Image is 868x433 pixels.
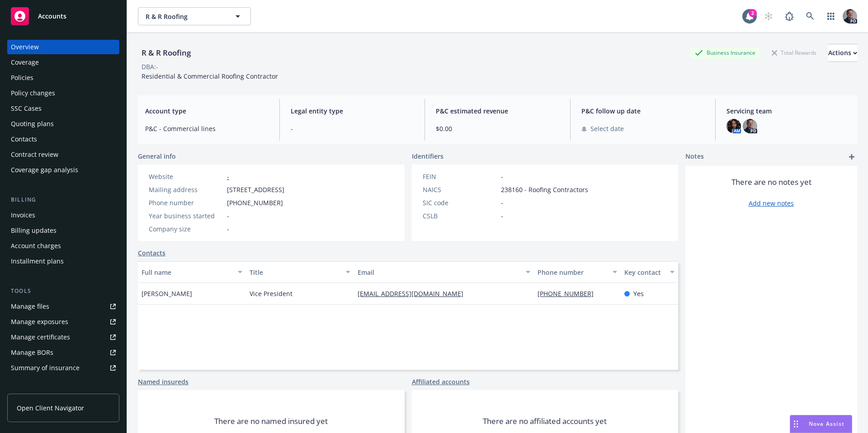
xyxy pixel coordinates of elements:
[749,198,794,208] a: Add new notes
[624,268,665,277] div: Key contact
[7,117,119,131] a: Quoting plans
[423,185,497,194] div: NAICS
[846,151,857,162] a: add
[423,172,497,181] div: FEIN
[749,9,757,17] div: 2
[11,299,49,314] div: Manage files
[138,261,246,283] button: Full name
[7,223,119,238] a: Billing updates
[780,7,798,25] a: Report a Bug
[590,124,624,133] span: Select date
[7,345,119,360] a: Manage BORs
[38,13,66,20] span: Accounts
[149,211,223,221] div: Year business started
[246,261,354,283] button: Title
[483,416,607,427] span: There are no affiliated accounts yet
[538,268,607,277] div: Phone number
[17,403,84,413] span: Open Client Navigator
[149,172,223,181] div: Website
[291,124,414,133] span: -
[7,147,119,162] a: Contract review
[412,377,470,386] a: Affiliated accounts
[250,289,292,298] span: Vice President
[146,12,224,21] span: R & R Roofing
[828,44,857,62] button: Actions
[7,71,119,85] a: Policies
[142,72,278,80] span: Residential & Commercial Roofing Contractor
[11,132,37,146] div: Contacts
[501,198,503,207] span: -
[227,172,229,181] a: -
[759,7,778,25] a: Start snowing
[7,361,119,375] a: Summary of insurance
[7,239,119,253] a: Account charges
[501,185,588,194] span: 238160 - Roofing Contractors
[843,9,857,24] img: photo
[142,268,232,277] div: Full name
[358,268,520,277] div: Email
[501,172,503,181] span: -
[726,106,850,116] span: Servicing team
[7,4,119,29] a: Accounts
[633,289,644,298] span: Yes
[11,223,57,238] div: Billing updates
[354,261,534,283] button: Email
[149,198,223,207] div: Phone number
[138,377,189,386] a: Named insureds
[731,177,811,188] span: There are no notes yet
[11,40,39,54] div: Overview
[436,124,559,133] span: $0.00
[11,71,33,85] div: Policies
[11,315,68,329] div: Manage exposures
[11,330,70,344] div: Manage certificates
[11,147,58,162] div: Contract review
[145,106,269,116] span: Account type
[227,211,229,221] span: -
[743,119,757,133] img: photo
[11,345,53,360] div: Manage BORs
[423,198,497,207] div: SIC code
[7,315,119,329] a: Manage exposures
[436,106,559,116] span: P&C estimated revenue
[7,55,119,70] a: Coverage
[358,289,471,298] a: [EMAIL_ADDRESS][DOMAIN_NAME]
[11,208,35,222] div: Invoices
[149,224,223,234] div: Company size
[685,151,704,162] span: Notes
[7,86,119,100] a: Policy changes
[214,416,328,427] span: There are no named insured yet
[11,163,78,177] div: Coverage gap analysis
[11,117,54,131] div: Quoting plans
[501,211,503,221] span: -
[250,268,340,277] div: Title
[138,248,165,258] a: Contacts
[138,47,194,59] div: R & R Roofing
[138,151,176,161] span: General info
[790,415,802,433] div: Drag to move
[7,195,119,204] div: Billing
[138,7,251,25] button: R & R Roofing
[7,330,119,344] a: Manage certificates
[7,132,119,146] a: Contacts
[7,299,119,314] a: Manage files
[142,62,158,71] div: DBA: -
[7,163,119,177] a: Coverage gap analysis
[7,208,119,222] a: Invoices
[227,224,229,234] span: -
[227,198,283,207] span: [PHONE_NUMBER]
[581,106,705,116] span: P&C follow up date
[423,211,497,221] div: CSLB
[726,119,741,133] img: photo
[11,55,39,70] div: Coverage
[538,289,601,298] a: [PHONE_NUMBER]
[534,261,620,283] button: Phone number
[621,261,678,283] button: Key contact
[145,124,269,133] span: P&C - Commercial lines
[11,86,55,100] div: Policy changes
[801,7,819,25] a: Search
[11,239,61,253] div: Account charges
[11,101,42,116] div: SSC Cases
[828,44,857,61] div: Actions
[149,185,223,194] div: Mailing address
